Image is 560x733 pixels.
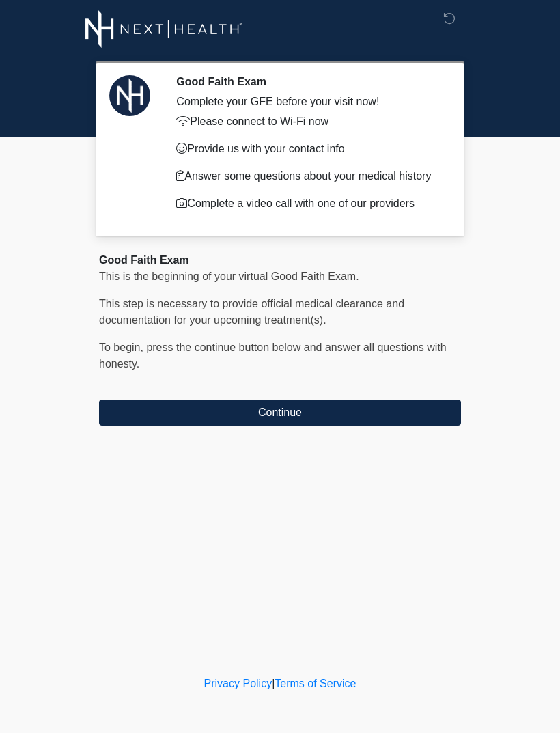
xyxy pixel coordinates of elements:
[99,298,404,326] span: This step is necessary to provide official medical clearance and documentation for your upcoming ...
[275,678,356,689] a: Terms of Service
[99,342,447,370] span: To begin, ﻿﻿﻿﻿﻿﻿press the continue button below and answer all questions with honesty.
[176,141,440,157] p: Provide us with your contact info
[176,195,440,212] p: Complete a video call with one of our providers
[99,400,461,426] button: Continue
[99,271,359,282] span: This is the beginning of your virtual Good Faith Exam.
[176,168,440,184] p: Answer some questions about your medical history
[85,10,243,48] img: Next-Health Logo
[176,75,440,88] h2: Good Faith Exam
[176,113,440,130] p: Please connect to Wi-Fi now
[272,678,275,689] a: |
[204,678,272,689] a: Privacy Policy
[109,75,150,116] img: Agent Avatar
[176,94,440,110] div: Complete your GFE before your visit now!
[99,252,461,268] div: Good Faith Exam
